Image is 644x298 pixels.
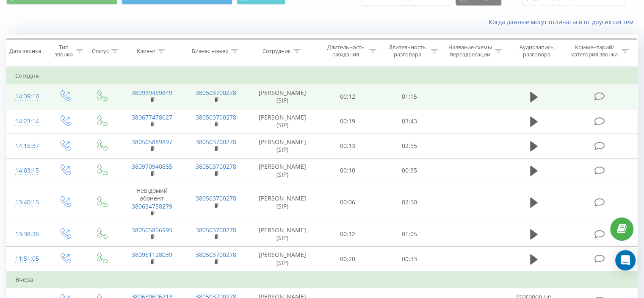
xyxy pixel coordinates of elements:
[317,109,379,134] td: 00:19
[132,89,172,97] a: 380939459849
[196,251,236,259] a: 380503700278
[196,89,236,97] a: 380503700278
[92,47,109,55] div: Статус
[137,47,155,55] div: Клиент
[248,222,317,246] td: [PERSON_NAME] (SIP)
[7,67,638,84] td: Сегодня
[615,250,636,270] div: Open Intercom Messenger
[263,47,291,55] div: Сотрудник
[192,47,229,55] div: Бизнес номер
[317,247,379,272] td: 00:20
[132,251,172,259] a: 380951128039
[512,44,561,58] div: Аудиозапись разговора
[317,222,379,246] td: 00:12
[317,183,379,222] td: 00:06
[132,113,172,121] a: 380677478027
[196,194,236,202] a: 380503700278
[196,162,236,170] a: 380503700278
[9,47,41,55] div: Дата звонка
[248,109,317,134] td: [PERSON_NAME] (SIP)
[132,138,172,146] a: 380505889897
[15,251,38,267] div: 11:51:05
[132,162,172,170] a: 380970940855
[325,44,367,58] div: Длительность ожидания
[317,134,379,158] td: 00:13
[248,158,317,183] td: [PERSON_NAME] (SIP)
[248,84,317,109] td: [PERSON_NAME] (SIP)
[379,134,440,158] td: 02:55
[317,84,379,109] td: 00:12
[248,247,317,272] td: [PERSON_NAME] (SIP)
[489,18,638,26] a: Когда данные могут отличаться от других систем
[120,183,184,222] td: Невідомий абонент
[15,113,38,130] div: 14:23:14
[132,202,172,210] a: 380634758279
[196,138,236,146] a: 380503700278
[379,84,440,109] td: 01:15
[15,138,38,154] div: 14:15:37
[132,226,172,234] a: 380505856995
[248,134,317,158] td: [PERSON_NAME] (SIP)
[448,44,492,58] div: Название схемы переадресации
[248,183,317,222] td: [PERSON_NAME] (SIP)
[196,226,236,234] a: 380503700278
[386,44,428,58] div: Длительность разговора
[15,194,38,211] div: 13:40:15
[379,158,440,183] td: 00:35
[379,183,440,222] td: 02:50
[196,113,236,121] a: 380503700278
[15,226,38,242] div: 13:38:36
[53,44,73,58] div: Тип звонка
[569,44,619,58] div: Комментарий/категория звонка
[379,247,440,272] td: 00:33
[7,271,638,288] td: Вчера
[379,222,440,246] td: 01:05
[15,88,38,105] div: 14:39:10
[379,109,440,134] td: 03:43
[15,162,38,179] div: 14:03:15
[317,158,379,183] td: 00:10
